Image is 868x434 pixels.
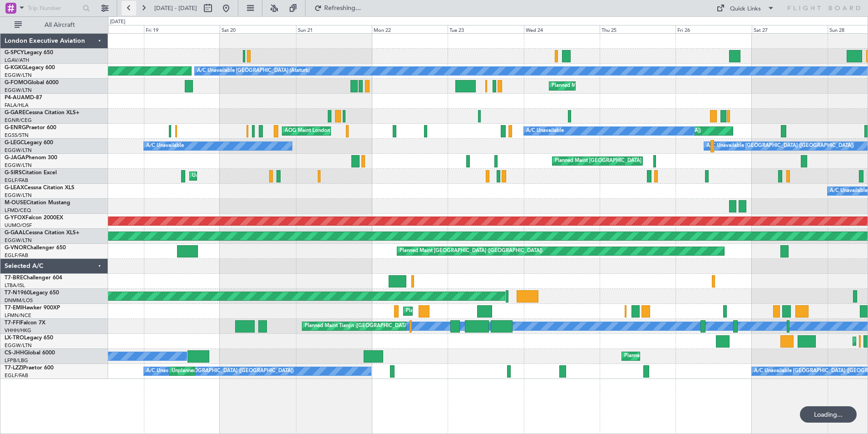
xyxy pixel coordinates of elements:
div: Planned Maint [GEOGRAPHIC_DATA] ([GEOGRAPHIC_DATA]) [552,79,695,93]
a: LX-TROLegacy 650 [5,335,53,341]
div: Sat 27 [752,25,828,33]
div: Wed 24 [524,25,600,33]
span: G-YFOX [5,215,25,221]
a: LFMD/CEQ [5,207,31,214]
a: LTBA/ISL [5,282,25,289]
a: EGGW/LTN [5,72,32,79]
div: Sat 20 [220,25,296,33]
a: T7-EMIHawker 900XP [5,305,60,311]
div: Planned Maint [GEOGRAPHIC_DATA] ([GEOGRAPHIC_DATA]) [399,244,542,258]
div: A/C Unavailable [GEOGRAPHIC_DATA] ([GEOGRAPHIC_DATA]) [706,139,854,153]
a: T7-LZZIPraetor 600 [5,365,54,371]
a: P4-AUAMD-87 [5,95,42,101]
div: [DATE] [110,18,125,26]
input: Trip Number [28,1,80,15]
span: G-FOMO [5,80,28,86]
button: All Aircraft [10,18,99,32]
div: Quick Links [730,5,761,14]
a: EGNR/CEG [5,117,32,124]
span: T7-LZZI [5,365,23,371]
a: LGAV/ATH [5,57,29,64]
span: T7-EMI [5,305,22,311]
span: G-SIRS [5,170,22,176]
a: EGGW/LTN [5,342,32,349]
span: CS-JHH [5,350,24,356]
span: G-LEAX [5,185,24,191]
div: AOG Maint London ([GEOGRAPHIC_DATA]) [285,124,386,138]
div: A/C Unavailable [526,124,564,138]
div: Planned Maint [GEOGRAPHIC_DATA] ([GEOGRAPHIC_DATA]) [555,154,698,168]
div: Tue 23 [448,25,523,33]
span: M-OUSE [5,200,26,206]
a: EGLF/FAB [5,177,28,184]
a: G-GAALCessna Citation XLS+ [5,230,79,236]
div: A/C Unavailable [830,184,868,198]
a: FALA/HLA [5,102,29,109]
a: G-ENRGPraetor 600 [5,125,56,131]
a: EGGW/LTN [5,147,32,154]
div: Planned Maint [GEOGRAPHIC_DATA] [406,304,493,318]
div: Unplanned Maint [GEOGRAPHIC_DATA] ([GEOGRAPHIC_DATA]) [192,169,341,183]
button: Refreshing... [310,1,365,15]
a: G-VNORChallenger 650 [5,245,66,251]
a: T7-N1960Legacy 650 [5,290,59,296]
a: G-SPCYLegacy 650 [5,50,53,56]
a: G-GARECessna Citation XLS+ [5,110,79,116]
div: Planned Maint [GEOGRAPHIC_DATA] ([GEOGRAPHIC_DATA]) [624,349,767,363]
div: Sun 21 [296,25,372,33]
span: G-JAGA [5,155,25,161]
span: T7-N1960 [5,290,30,296]
span: G-KGKG [5,65,26,71]
div: Loading... [800,406,857,423]
a: M-OUSECitation Mustang [5,200,70,206]
a: UUMO/OSF [5,222,32,229]
a: LFPB/LBG [5,357,28,364]
div: Fri 19 [144,25,220,33]
div: A/C Unavailable [GEOGRAPHIC_DATA] ([GEOGRAPHIC_DATA]) [146,364,294,378]
button: Quick Links [712,1,779,15]
a: G-LEAXCessna Citation XLS [5,185,74,191]
a: LFMN/NCE [5,312,31,319]
div: Mon 22 [372,25,448,33]
span: P4-AUA [5,95,25,101]
div: Thu 25 [600,25,676,33]
span: T7-BRE [5,275,23,281]
a: EGSS/STN [5,132,29,139]
div: Planned Maint Tianjin ([GEOGRAPHIC_DATA]) [305,319,410,333]
div: A/C Unavailable [146,139,184,153]
div: Fri 26 [676,25,751,33]
span: G-SPCY [5,50,24,56]
span: [DATE] - [DATE] [154,4,197,12]
a: EGGW/LTN [5,162,32,169]
div: Unplanned Maint [GEOGRAPHIC_DATA] ([GEOGRAPHIC_DATA]) [172,364,321,378]
a: EGLF/FAB [5,252,28,259]
a: G-YFOXFalcon 2000EX [5,215,63,221]
a: VHHH/HKG [5,327,31,334]
a: G-KGKGLegacy 600 [5,65,55,71]
a: EGGW/LTN [5,87,32,94]
a: DNMM/LOS [5,297,33,304]
span: Refreshing... [324,5,362,11]
span: G-GAAL [5,230,25,236]
a: G-JAGAPhenom 300 [5,155,57,161]
a: EGLF/FAB [5,372,28,379]
span: T7-FFI [5,320,20,326]
a: CS-JHHGlobal 6000 [5,350,55,356]
a: EGGW/LTN [5,237,32,244]
a: G-SIRSCitation Excel [5,170,57,176]
a: EGGW/LTN [5,192,32,199]
span: All Aircraft [24,22,96,28]
span: G-ENRG [5,125,26,131]
span: G-VNOR [5,245,27,251]
span: G-LEGC [5,140,24,146]
a: G-FOMOGlobal 6000 [5,80,59,86]
div: A/C Unavailable [GEOGRAPHIC_DATA] (Ataturk) [197,64,310,78]
a: T7-BREChallenger 604 [5,275,62,281]
span: G-GARE [5,110,25,116]
span: LX-TRO [5,335,24,341]
a: T7-FFIFalcon 7X [5,320,45,326]
a: G-LEGCLegacy 600 [5,140,53,146]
